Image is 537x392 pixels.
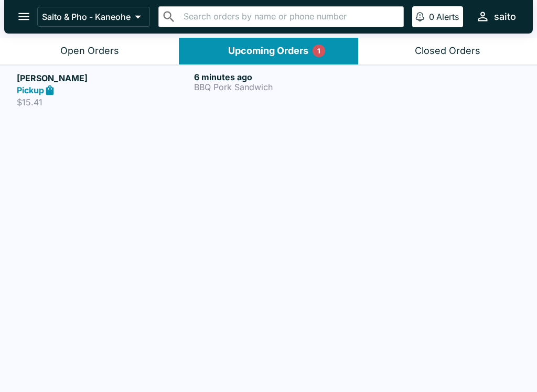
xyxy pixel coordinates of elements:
div: Open Orders [60,45,119,57]
p: 0 [429,12,434,22]
div: Upcoming Orders [228,45,308,57]
p: BBQ Pork Sandwich [194,82,367,92]
div: saito [494,10,516,23]
button: open drawer [10,3,37,30]
p: $15.41 [17,97,190,107]
p: Alerts [436,12,459,22]
h6: 6 minutes ago [194,72,367,82]
strong: Pickup [17,85,44,95]
p: Saito & Pho - Kaneohe [42,12,131,22]
input: Search orders by name or phone number [180,9,399,24]
p: 1 [317,46,320,56]
div: Closed Orders [415,45,480,57]
h5: [PERSON_NAME] [17,72,190,84]
button: saito [471,5,520,28]
button: Saito & Pho - Kaneohe [37,7,150,27]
